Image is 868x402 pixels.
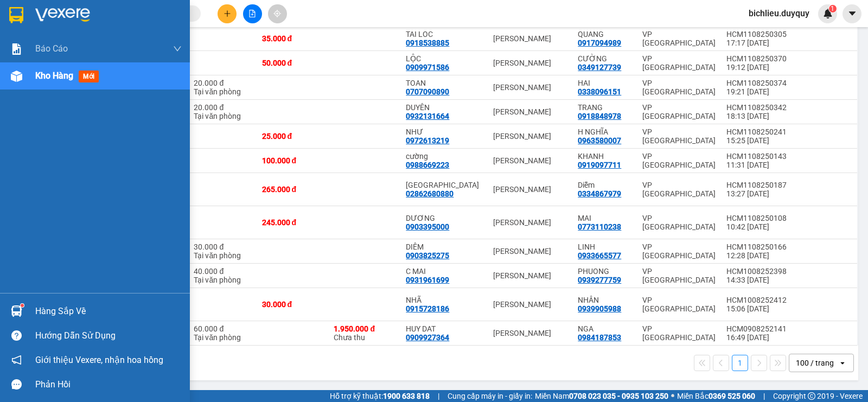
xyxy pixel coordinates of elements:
sup: 1 [829,5,837,12]
div: VP [GEOGRAPHIC_DATA] [642,103,716,120]
span: plus [224,10,231,17]
div: [PERSON_NAME] [493,59,567,67]
div: CƯỜNG [578,54,631,63]
div: VP [GEOGRAPHIC_DATA] [642,152,716,169]
span: mới [79,71,99,82]
div: QUANG [578,30,631,39]
div: VP [GEOGRAPHIC_DATA] [642,181,716,198]
div: VP [GEOGRAPHIC_DATA] [642,79,716,96]
img: warehouse-icon [11,305,22,317]
img: warehouse-icon [11,71,22,82]
div: HCM1008252398 [726,267,787,276]
span: question-circle [11,330,22,341]
span: Miền Bắc [677,390,755,402]
div: 0909971586 [406,63,449,72]
div: 17:17 [DATE] [726,39,787,47]
span: aim [273,10,281,17]
div: LINH [578,243,631,251]
div: DƯƠNG [406,214,482,222]
div: [PERSON_NAME] [493,329,567,337]
div: Tại văn phòng [194,333,251,342]
div: 0918848978 [578,112,621,120]
div: ANH [104,35,214,48]
img: logo-vxr [9,7,23,23]
div: 0972613219 [406,136,449,145]
div: H NGHĨA [578,127,631,136]
div: 35.000 đ [262,34,323,43]
div: 0963580007 [578,136,621,145]
div: 0932131664 [406,112,449,120]
span: Cung cấp máy in - giấy in: [448,390,532,402]
div: Tại văn phòng [194,87,251,96]
div: NHÃ [406,296,482,304]
div: HCM1108250241 [726,127,787,136]
div: 11:31 [DATE] [726,161,787,169]
div: 0349127739 [578,63,621,72]
div: 0933665577 [578,251,621,260]
div: HCM1108250342 [726,103,787,112]
div: VP [GEOGRAPHIC_DATA] [642,54,716,72]
div: 02862680880 [406,189,454,198]
div: 0707090890 [406,87,449,96]
div: Tại văn phòng [194,276,251,284]
span: file-add [248,10,256,17]
button: plus [218,4,237,23]
div: [PERSON_NAME] [493,247,567,256]
sup: 1 [21,304,24,307]
div: HCM1108250374 [726,79,787,87]
div: 30.000 đ [262,300,323,309]
div: 25.000 đ [262,132,323,141]
div: 19:12 [DATE] [726,63,787,72]
div: 30.000 đ [194,243,251,251]
div: [PERSON_NAME] [493,218,567,227]
img: solution-icon [11,43,22,55]
strong: 1900 633 818 [383,392,430,400]
div: HAI [578,79,631,87]
div: HCM1108250187 [726,181,787,189]
div: MAI [578,214,631,222]
div: HCM1108250370 [726,54,787,63]
div: 0984187853 [578,333,621,342]
span: | [438,390,439,402]
div: VP [GEOGRAPHIC_DATA] [642,267,716,284]
button: aim [268,4,287,23]
div: cường [406,152,482,161]
div: VP [GEOGRAPHIC_DATA] [642,214,716,231]
div: 0903395000 [406,222,449,231]
button: caret-down [843,4,861,23]
div: 15:25 [DATE] [726,136,787,145]
div: 10:42 [DATE] [726,222,787,231]
div: 0918538885 [406,39,449,47]
div: HCM0908252141 [726,324,787,333]
div: HCM1108250305 [726,30,787,39]
div: [PERSON_NAME] [493,185,567,194]
div: Hàng sắp về [35,303,182,320]
div: 14:33 [DATE] [726,276,787,284]
div: DUYÊN [406,103,482,112]
div: 19:21 [DATE] [726,87,787,96]
div: TOAN [406,79,482,87]
div: 20.000 đ [194,103,251,112]
span: Kho hàng [35,71,73,81]
div: 1.950.000 đ [334,324,395,333]
div: 50.000 đ [262,59,323,67]
div: 0919097711 [578,161,621,169]
div: 0338096151 [578,87,621,96]
button: 1 [732,355,748,371]
div: C MAI [406,267,482,276]
div: 60.000 đ [194,324,251,333]
div: Chưa thu [334,324,395,342]
div: 0917094989 [578,39,621,47]
div: HCM1008252412 [726,296,787,304]
div: HCM1108250166 [726,243,787,251]
div: VP [GEOGRAPHIC_DATA] [642,30,716,47]
div: NHÂN [578,296,631,304]
div: [PERSON_NAME] [493,83,567,92]
div: 0939905988 [578,304,621,313]
span: Giới thiệu Vexere, nhận hoa hồng [35,353,163,367]
div: KHANH [578,152,631,161]
div: 16:49 [DATE] [726,333,787,342]
span: Báo cáo [35,42,68,55]
div: 12:28 [DATE] [726,251,787,260]
div: VP [GEOGRAPHIC_DATA] [642,127,716,145]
